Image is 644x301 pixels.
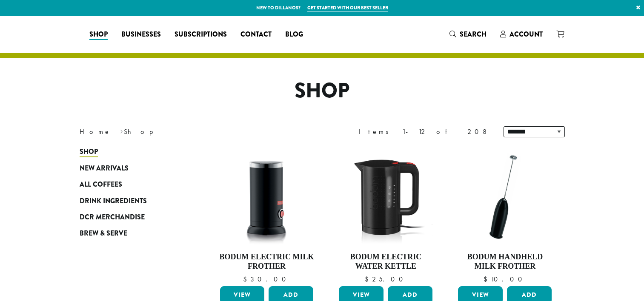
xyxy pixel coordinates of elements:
span: Search [460,29,487,39]
span: DCR Merchandise [80,212,145,223]
a: Bodum Electric Water Kettle $25.00 [337,148,435,283]
span: $ [365,275,372,284]
h4: Bodum Electric Water Kettle [337,253,435,271]
div: Items 1-12 of 208 [359,127,491,137]
a: Get started with our best seller [307,4,388,11]
span: $ [484,275,491,284]
h4: Bodum Electric Milk Frother [218,253,316,271]
a: All Coffees [80,176,182,193]
span: Businesses [121,29,161,40]
span: Brew & Serve [80,228,127,239]
a: Bodum Handheld Milk Frother $10.00 [456,148,554,283]
h4: Bodum Handheld Milk Frother [456,253,554,271]
span: Shop [80,147,98,157]
a: Shop [83,28,114,41]
bdi: 25.00 [365,275,407,284]
span: Account [509,29,543,39]
span: › [120,124,123,137]
a: Brew & Serve [80,225,182,241]
a: Search [443,27,493,41]
img: DP3955.01.png [337,148,435,246]
span: $ [243,275,250,284]
a: DCR Merchandise [80,209,182,225]
a: New Arrivals [80,160,182,176]
span: New Arrivals [80,163,129,174]
bdi: 10.00 [484,275,526,284]
span: Blog [285,29,303,40]
span: All Coffees [80,179,122,190]
h1: Shop [73,79,571,103]
a: Drink Ingredients [80,193,182,209]
a: Home [80,127,111,136]
span: Drink Ingredients [80,196,147,207]
img: DP3927.01-002.png [456,148,554,246]
bdi: 30.00 [243,275,290,284]
img: DP3954.01-002.png [218,148,315,246]
span: Subscriptions [175,29,227,40]
a: Shop [80,144,182,160]
span: Contact [240,29,272,40]
a: Bodum Electric Milk Frother $30.00 [218,148,316,283]
nav: Breadcrumb [80,127,309,137]
span: Shop [89,29,108,40]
